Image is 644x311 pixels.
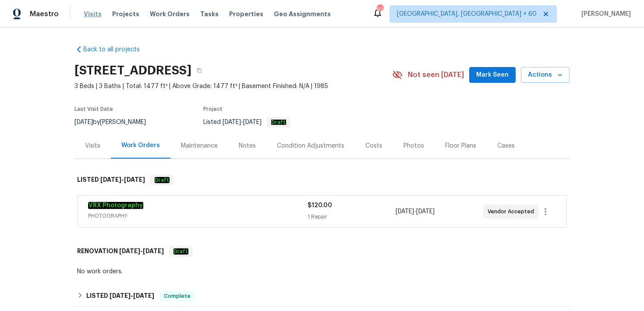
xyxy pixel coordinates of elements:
span: 3 Beds | 3 Baths | Total: 1477 ft² | Above Grade: 1477 ft² | Basement Finished: N/A | 1985 [74,82,392,91]
span: [DATE] [223,119,241,125]
span: [GEOGRAPHIC_DATA], [GEOGRAPHIC_DATA] + 60 [397,10,537,18]
span: - [100,177,145,183]
em: Draft [173,248,188,254]
div: 1 Repair [308,212,395,221]
div: LISTED [DATE]-[DATE]Complete [74,286,570,307]
button: Mark Seen [469,67,516,83]
h6: LISTED [86,291,154,301]
span: Mark Seen [476,70,509,81]
span: Maestro [30,10,59,18]
span: - [223,119,262,125]
span: Project [203,106,223,112]
span: Vendor Accepted [488,207,538,216]
div: Maintenance [181,141,218,150]
span: Work Orders [150,10,190,18]
span: [DATE] [124,177,145,183]
span: Tasks [200,11,219,17]
span: [DATE] [143,248,164,254]
span: [DATE] [74,119,93,125]
button: Actions [521,67,570,83]
div: Visits [85,141,100,150]
div: Condition Adjustments [277,141,344,150]
div: RENOVATION [DATE]-[DATE]Draft [74,237,570,265]
div: No work orders. [77,267,567,276]
span: Visits [84,10,102,18]
span: Projects [112,10,139,18]
div: Costs [365,141,382,150]
span: [DATE] [396,209,414,215]
a: Back to all projects [74,45,159,54]
span: Not seen [DATE] [408,71,464,79]
span: [DATE] [119,248,140,254]
em: Draft [271,119,286,125]
button: Copy Address [191,63,207,78]
span: Listed [203,119,290,125]
div: Work Orders [121,141,160,150]
span: [DATE] [133,293,154,299]
div: Photos [403,141,424,150]
span: [DATE] [110,293,131,299]
div: 629 [377,5,383,14]
span: Properties [229,10,263,18]
span: [DATE] [243,119,262,125]
div: by [PERSON_NAME] [74,117,156,127]
span: [PERSON_NAME] [578,10,631,18]
span: - [119,248,164,254]
h6: LISTED [77,175,145,185]
div: Floor Plans [445,141,476,150]
h6: RENOVATION [77,246,164,257]
h2: [STREET_ADDRESS] [74,66,191,75]
div: Notes [239,141,256,150]
span: Actions [528,70,563,81]
span: Geo Assignments [274,10,331,18]
em: Draft [155,177,170,183]
div: Cases [497,141,515,150]
span: Complete [160,292,194,300]
span: - [110,293,154,299]
span: $120.00 [308,202,332,209]
span: - [396,207,435,216]
a: VRX Photography [88,202,143,209]
span: [DATE] [416,209,435,215]
span: Last Visit Date [74,106,113,112]
span: PHOTOGRAPHY [88,212,308,220]
div: LISTED [DATE]-[DATE]Draft [74,166,570,194]
span: [DATE] [100,177,121,183]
